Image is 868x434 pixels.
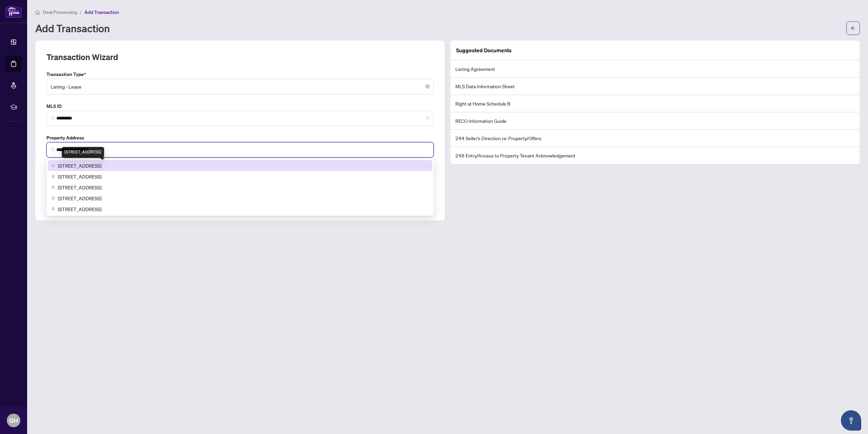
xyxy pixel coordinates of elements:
span: Add Transaction [84,9,119,15]
span: Deal Processing [43,9,77,15]
h2: Transaction Wizard [46,52,118,62]
article: Suggested Documents [456,46,512,55]
img: search_icon [51,148,55,152]
span: [STREET_ADDRESS] [58,205,101,213]
h1: Add Transaction [35,23,110,34]
span: home [35,10,40,15]
span: close [426,116,430,120]
span: GH [9,416,18,425]
li: MLS Data Information Sheet [451,78,860,95]
label: Transaction Type [46,71,434,78]
li: / [80,8,82,16]
label: MLS ID [46,102,434,110]
label: Property Address [46,134,434,141]
span: Listing - Lease [51,80,430,93]
span: arrow-left [851,26,855,31]
img: logo [5,5,22,18]
button: Open asap [841,410,861,431]
li: RECO Information Guide [451,112,860,130]
li: Listing Agreement [451,60,860,78]
img: search_icon [51,116,55,120]
span: [STREET_ADDRESS] [58,173,101,180]
span: [STREET_ADDRESS] [58,184,101,191]
span: [STREET_ADDRESS] [58,162,101,169]
li: 248 Entry/Access to Property Tenant Acknowledgement [451,147,860,164]
span: [STREET_ADDRESS] [58,194,101,202]
div: [STREET_ADDRESS] [62,147,104,158]
li: Right at Home Schedule B [451,95,860,112]
li: 244 Seller’s Direction re: Property/Offers [451,130,860,147]
span: close-circle [426,84,430,89]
